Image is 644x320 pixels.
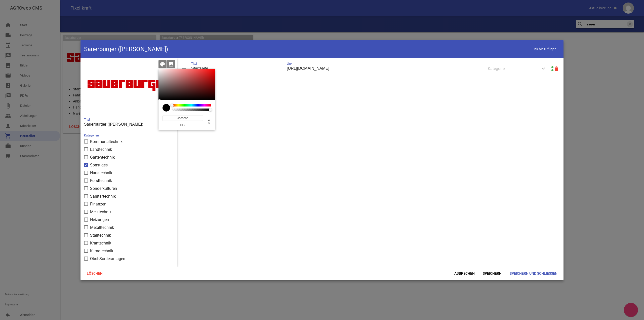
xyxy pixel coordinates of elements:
[90,170,112,176] span: Haustechnik
[163,104,170,112] div: current color is #000000
[539,64,547,73] i: keyboard_arrow_down
[90,201,106,207] span: Finanzen
[90,147,112,153] span: Landtechnik
[158,69,215,130] div: Chrome color picker
[181,66,187,72] i: drag_handle
[84,133,174,138] label: Kategorien
[90,178,112,184] span: Forsttechnik
[90,248,113,254] span: Klimatechnik
[506,269,561,278] span: Speichern und Schließen
[84,45,168,53] h4: Sauerburger ([PERSON_NAME])
[553,66,559,72] i: delete
[551,66,553,68] a: Link ist online
[90,240,111,246] span: Krantechnik
[90,162,108,168] span: Sonstiges
[551,69,553,71] div: Iframe ist möglich
[163,124,203,127] span: hex
[479,269,506,278] span: Speichern
[90,232,111,238] span: Stalltechnik
[90,193,116,199] span: Sanitärtechnik
[203,116,211,127] div: Change another color definition
[168,61,174,67] i: image
[90,209,111,215] span: Melktechnik
[90,139,123,145] span: Kommunaltechnik
[528,44,560,54] span: Link hinzufügen
[90,256,125,262] span: Obst-Sortieranlagen
[90,225,114,231] span: Metalltechnik
[83,269,107,278] span: Löschen
[450,269,479,278] span: Abbrechen
[159,61,166,67] i: color_lens
[90,154,115,160] span: Gartentechnik
[90,186,117,192] span: Sonderkulturen
[90,217,109,223] span: Heizungen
